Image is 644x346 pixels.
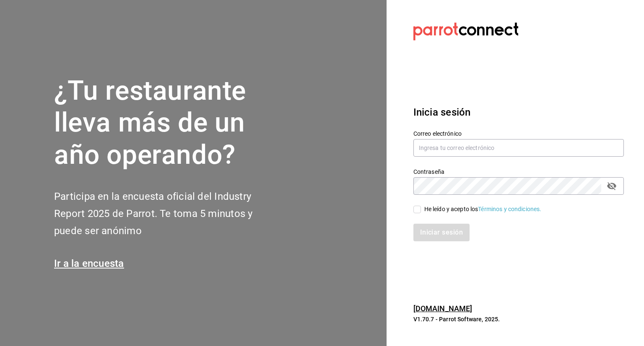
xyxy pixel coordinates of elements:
[54,75,280,171] h1: ¿Tu restaurante lleva más de un año operando?
[605,179,619,193] button: passwordField
[54,188,280,239] h2: Participa en la encuesta oficial del Industry Report 2025 de Parrot. Te toma 5 minutos y puede se...
[413,304,473,313] a: [DOMAIN_NAME]
[413,130,624,136] label: Correo electrónico
[424,205,542,214] div: He leído y acepto los
[478,206,541,212] a: Términos y condiciones.
[413,168,624,174] label: Contraseña
[413,139,624,157] input: Ingresa tu correo electrónico
[413,105,624,120] h3: Inicia sesión
[413,315,624,323] p: V1.70.7 - Parrot Software, 2025.
[54,258,124,269] a: Ir a la encuesta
